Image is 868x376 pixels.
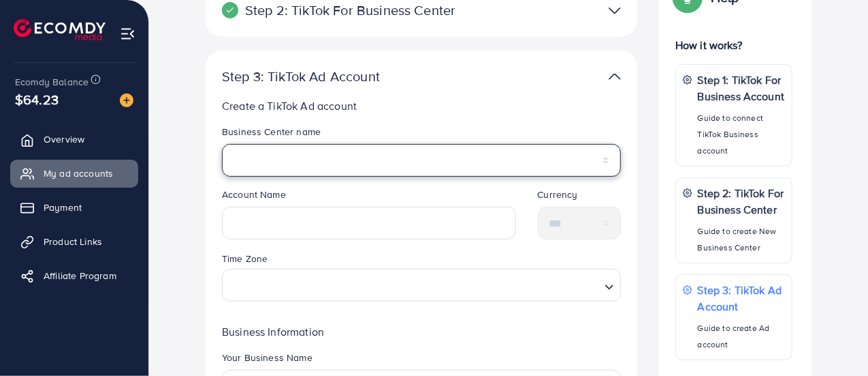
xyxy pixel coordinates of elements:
[44,235,102,248] span: Product Links
[10,194,138,221] a: Payment
[675,37,792,53] p: How it works?
[10,160,138,187] a: My ad accounts
[222,323,621,340] p: Business Information
[44,132,84,146] span: Overview
[120,26,135,42] img: menu
[14,19,106,40] img: logo
[222,269,621,302] div: Search for option
[15,89,59,109] span: $64.23
[698,320,785,353] p: Guide to create Ad account
[44,201,82,214] span: Payment
[15,75,89,89] span: Ecomdy Balance
[10,262,138,289] a: Affiliate Program
[10,228,138,255] a: Product Links
[609,1,621,20] img: TikTok partner
[810,315,858,366] iframe: Chat
[222,125,621,144] legend: Business Center name
[222,2,481,18] p: Step 2: TikTok For Business Center
[222,98,621,114] p: Create a TikTok Ad account
[222,351,621,370] legend: Your Business Name
[120,93,133,107] img: image
[698,282,785,315] p: Step 3: TikTok Ad Account
[44,269,116,283] span: Affiliate Program
[222,252,268,265] label: Time Zone
[698,185,785,218] p: Step 2: TikTok For Business Center
[698,110,785,159] p: Guide to connect TikTok Business account
[222,68,481,85] p: Step 3: TikTok Ad Account
[698,223,785,256] p: Guide to create New Business Center
[609,67,621,87] img: TikTok partner
[44,167,113,180] span: My ad accounts
[698,72,785,104] p: Step 1: TikTok For Business Account
[222,188,516,207] legend: Account Name
[10,126,138,153] a: Overview
[538,188,622,207] legend: Currency
[228,272,599,298] input: Search for option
